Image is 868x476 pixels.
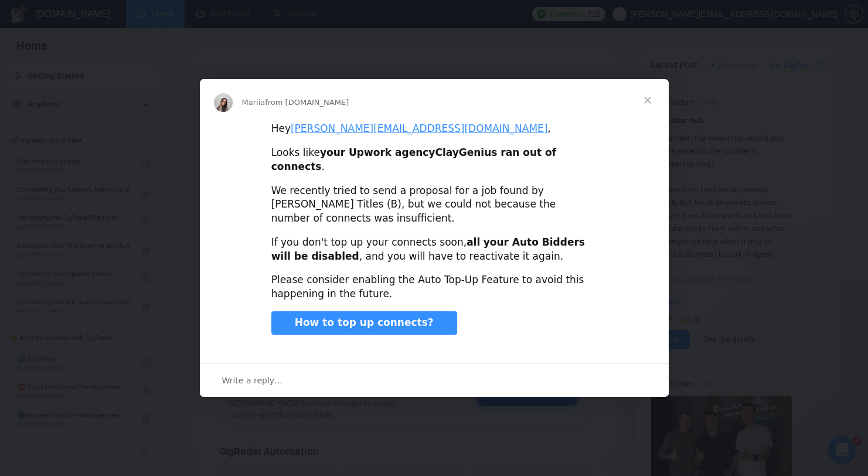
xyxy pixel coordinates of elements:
[271,236,585,262] b: your Auto Bidders will be disabled
[291,123,547,134] a: [PERSON_NAME][EMAIL_ADDRESS][DOMAIN_NAME]
[200,363,669,397] div: Open conversation and reply
[265,98,349,107] span: from [DOMAIN_NAME]
[271,122,597,136] div: Hey ,
[271,147,556,172] b: ClayGenius ran out of connects
[222,373,283,388] span: Write a reply…
[467,236,480,248] b: all
[627,79,669,121] span: Close
[214,93,233,112] img: Profile image for Mariia
[271,311,457,335] a: How to top up connects?
[295,317,434,328] span: How to top up connects?
[271,146,597,174] div: Looks like .
[271,273,597,301] div: Please consider enabling the Auto Top-Up Feature to avoid this happening in the future.
[271,236,597,264] div: If you don't top up your connects soon, , and you will have to reactivate it again.
[271,184,597,226] div: We recently tried to send a proposal for a job found by [PERSON_NAME] Titles (B), but we could no...
[242,98,265,107] span: Mariia
[320,147,435,158] b: your Upwork agency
